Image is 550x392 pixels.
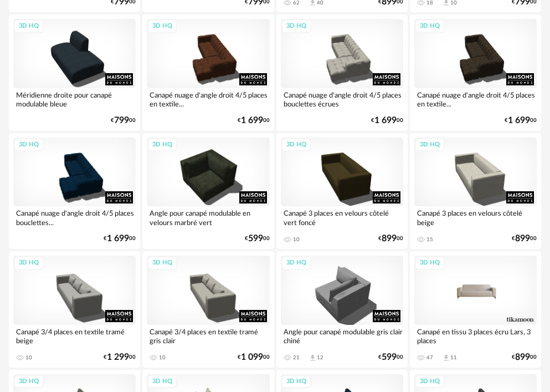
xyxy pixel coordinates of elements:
span: 1 299 [107,354,129,361]
div: 3D HQ [415,375,445,389]
a: 3D HQ Canapé 3/4 places en textile tramé beige 10 €1 29900 [9,251,140,367]
a: 3D HQ Angle pour canapé modulable gris clair chiné 21 Download icon 12 €59900 [276,251,408,367]
div: Canapé en tissu 3 places écru Lars, 3 places [414,325,537,347]
a: 3D HQ Canapé 3/4 places en textile tramé gris clair 10 €1 09900 [142,251,274,367]
div: 3D HQ [147,256,177,270]
div: 3D HQ [14,375,44,389]
div: 47 [426,354,433,361]
span: 599 [382,354,397,361]
div: 21 [293,354,300,361]
a: 3D HQ Canapé en tissu 3 places écru Lars, 3 places 47 Download icon 11 €89900 [410,251,541,367]
div: Méridienne droite pour canapé modulable bleue [13,88,136,110]
div: € 00 [238,117,270,124]
div: Canapé 3/4 places en textile tramé gris clair [147,325,269,347]
a: 3D HQ Canapé 3 places en velours côtelé beige 15 €89900 [410,133,541,249]
a: 3D HQ Canapé nuage d'angle droit 4/5 places en textile... €1 69900 [142,14,274,130]
div: Angle pour canapé modulable gris clair chiné [281,325,403,347]
div: 10 [25,354,32,361]
div: 10 [159,354,166,361]
div: Canapé 3/4 places en textile tramé beige [13,325,136,347]
div: Canapé nuage d'angle droit 4/5 places en textile... [414,88,537,110]
div: 3D HQ [281,256,311,270]
div: € 00 [371,117,403,124]
div: Canapé nuage d'angle droit 4/5 places bouclettes... [13,206,136,228]
div: 3D HQ [415,19,445,33]
div: 3D HQ [281,375,311,389]
div: € 00 [378,354,403,361]
span: 1 699 [508,117,530,124]
div: 3D HQ [14,19,44,33]
a: 3D HQ Canapé nuage d'angle droit 4/5 places bouclettes... €1 69900 [9,133,140,249]
span: Download icon [442,354,450,362]
span: 899 [515,235,530,242]
span: 1 699 [374,117,397,124]
a: 3D HQ Angle pour canapé modulable en velours marbré vert €59900 [142,133,274,249]
div: 3D HQ [415,256,445,270]
div: 3D HQ [147,138,177,152]
div: 11 [450,354,457,361]
div: 10 [293,236,300,243]
span: 599 [248,235,263,242]
span: Download icon [309,354,317,362]
div: 12 [317,354,323,361]
span: 1 099 [241,354,263,361]
div: Canapé 3 places en velours côtelé beige [414,206,537,228]
div: € 00 [512,354,537,361]
div: € 00 [104,354,136,361]
div: € 00 [512,235,537,242]
div: 3D HQ [281,19,311,33]
div: 3D HQ [14,138,44,152]
a: 3D HQ Canapé nuage d'angle droit 4/5 places bouclettes écrues €1 69900 [276,14,408,130]
div: 15 [426,236,433,243]
div: € 00 [104,235,136,242]
div: Angle pour canapé modulable en velours marbré vert [147,206,269,228]
div: € 00 [238,354,270,361]
a: 3D HQ Méridienne droite pour canapé modulable bleue €79900 [9,14,140,130]
div: 3D HQ [147,19,177,33]
div: Canapé 3 places en velours côtelé vert foncé [281,206,403,228]
div: 3D HQ [147,375,177,389]
span: 899 [382,235,397,242]
div: € 00 [111,117,136,124]
a: 3D HQ Canapé nuage d'angle droit 4/5 places en textile... €1 69900 [410,14,541,130]
div: € 00 [505,117,537,124]
div: 3D HQ [14,256,44,270]
span: 799 [114,117,129,124]
span: 1 699 [241,117,263,124]
div: Canapé nuage d'angle droit 4/5 places bouclettes écrues [281,88,403,110]
div: € 00 [245,235,270,242]
a: 3D HQ Canapé 3 places en velours côtelé vert foncé 10 €89900 [276,133,408,249]
div: 3D HQ [281,138,311,152]
div: 3D HQ [415,138,445,152]
div: Canapé nuage d'angle droit 4/5 places en textile... [147,88,269,110]
span: 1 699 [107,235,129,242]
span: 899 [515,354,530,361]
div: € 00 [378,235,403,242]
